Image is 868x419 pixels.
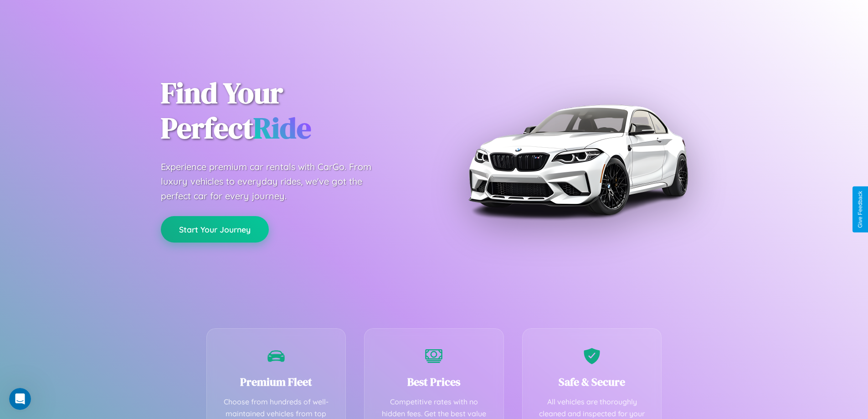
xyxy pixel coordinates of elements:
button: Start Your Journey [161,216,269,243]
iframe: Intercom live chat [9,388,31,410]
h3: Safe & Secure [536,374,648,389]
img: Premium BMW car rental vehicle [464,46,692,274]
h1: Find Your Perfect [161,76,421,146]
h3: Best Prices [378,374,490,389]
p: Experience premium car rentals with CarGo. From luxury vehicles to everyday rides, we've got the ... [161,160,389,203]
h3: Premium Fleet [221,374,332,389]
div: Give Feedback [857,191,863,228]
span: Ride [253,108,311,148]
